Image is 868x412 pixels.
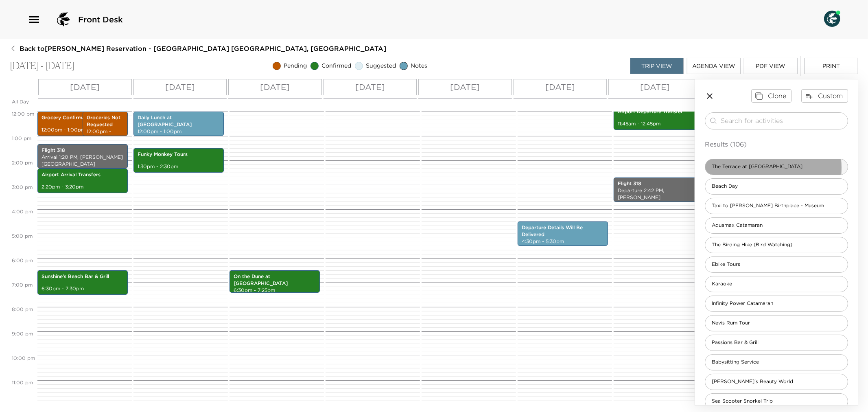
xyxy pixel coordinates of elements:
[705,261,747,268] span: Ebike Tours
[10,306,35,312] span: 8:00 PM
[10,60,74,72] p: [DATE] - [DATE]
[522,224,604,238] p: Departure Details Will Be Delivered
[133,148,224,173] div: Funky Monkey Tours1:30pm - 2:30pm
[37,112,114,136] div: Grocery Confirmation12:00pm - 1:00pm
[138,163,220,170] p: 1:30pm - 2:30pm
[284,62,307,70] span: Pending
[322,62,352,70] span: Confirmed
[10,184,35,190] span: 3:00 PM
[42,127,110,134] p: 12:00pm - 1:00pm
[78,14,123,25] span: Front Desk
[705,139,848,149] p: Results (106)
[42,273,124,280] p: Sunshine's Beach Bar & Grill
[20,44,386,53] span: Back to [PERSON_NAME] Reservation - [GEOGRAPHIC_DATA] [GEOGRAPHIC_DATA], [GEOGRAPHIC_DATA]
[234,287,316,294] p: 6:30pm - 7:25pm
[805,58,858,74] button: Print
[705,198,848,214] div: Taxi to [PERSON_NAME] Birthplace - Museum
[366,62,396,70] span: Suggested
[705,339,765,346] span: Passions Bar & Grill
[70,81,100,93] p: [DATE]
[705,359,765,366] span: Babysitting Service
[138,114,220,128] p: Daily Lunch at [GEOGRAPHIC_DATA]
[705,296,848,312] div: Infinity Power Catamaran
[38,79,132,95] button: [DATE]
[705,237,848,253] div: The Birding Hike (Bird Watching)
[705,354,848,370] div: Babysitting Service
[42,154,124,168] p: Arrival 1:20 PM, [PERSON_NAME][GEOGRAPHIC_DATA]
[228,79,322,95] button: [DATE]
[37,169,128,193] div: Airport Arrival Transfers2:20pm - 3:20pm
[705,183,744,190] span: Beach Day
[10,282,35,288] span: 7:00 PM
[705,398,779,405] span: Sea Scooter Snorkel Trip
[705,276,848,292] div: Karaoke
[687,58,741,74] button: Agenda View
[42,171,124,178] p: Airport Arrival Transfers
[618,180,700,187] p: Flight 318
[10,111,36,117] span: 12:00 PM
[618,187,700,208] p: Departure 2:42 PM, [PERSON_NAME][GEOGRAPHIC_DATA]
[37,270,128,295] div: Sunshine's Beach Bar & Grill6:30pm - 7:30pm
[545,81,575,93] p: [DATE]
[705,281,739,287] span: Karaoke
[618,121,700,127] p: 11:45am - 12:45pm
[614,178,704,202] div: Flight 318Departure 2:42 PM, [PERSON_NAME][GEOGRAPHIC_DATA]
[10,160,35,166] span: 2:00 PM
[10,135,33,141] span: 1:00 PM
[418,79,512,95] button: [DATE]
[641,81,670,93] p: [DATE]
[705,378,800,385] span: [PERSON_NAME]'s Beauty World
[10,44,386,53] button: Back to[PERSON_NAME] Reservation - [GEOGRAPHIC_DATA] [GEOGRAPHIC_DATA], [GEOGRAPHIC_DATA]
[801,89,848,102] button: Custom
[705,217,848,234] div: Aquamax Catamaran
[630,58,684,74] button: Trip View
[705,163,809,170] span: The Terrace at [GEOGRAPHIC_DATA]
[411,62,428,70] span: Notes
[522,238,604,245] p: 4:30pm - 5:30pm
[518,221,608,246] div: Departure Details Will Be Delivered4:30pm - 5:30pm
[138,151,220,158] p: Funky Monkey Tours
[514,79,607,95] button: [DATE]
[721,116,844,125] input: Search for activities
[705,393,848,410] div: Sea Scooter Snorkel Trip
[230,270,320,293] div: On the Dune at [GEOGRAPHIC_DATA]6:30pm - 7:25pm
[260,81,290,93] p: [DATE]
[42,184,124,191] p: 2:20pm - 3:20pm
[37,144,128,169] div: Flight 318Arrival 1:20 PM, [PERSON_NAME][GEOGRAPHIC_DATA]
[705,222,769,229] span: Aquamax Catamaran
[165,81,195,93] p: [DATE]
[705,178,848,195] div: Beach Day
[10,331,35,337] span: 9:00 PM
[824,11,840,27] img: User
[618,108,700,115] p: Airport Departure Transfer
[10,257,35,263] span: 6:00 PM
[705,335,848,351] div: Passions Bar & Grill
[133,79,227,95] button: [DATE]
[705,300,780,307] span: Infinity Power Catamaran
[138,128,220,135] p: 12:00pm - 1:00pm
[744,58,798,74] button: PDF View
[10,379,35,386] span: 11:00 PM
[705,320,756,327] span: Nevis Rum Tour
[608,79,702,95] button: [DATE]
[10,233,35,239] span: 5:00 PM
[10,208,35,215] span: 4:00 PM
[705,256,848,273] div: Ebike Tours
[87,114,124,128] p: Groceries Not Requested
[324,79,417,95] button: [DATE]
[705,315,848,331] div: Nevis Rum Tour
[705,241,799,248] span: The Birding Hike (Bird Watching)
[10,355,37,361] span: 10:00 PM
[705,374,848,390] div: [PERSON_NAME]'s Beauty World
[751,89,791,102] button: Clone
[42,114,110,121] p: Grocery Confirmation
[234,273,316,287] p: On the Dune at [GEOGRAPHIC_DATA]
[87,128,124,142] p: 12:00pm - 1:00pm
[355,81,385,93] p: [DATE]
[450,81,480,93] p: [DATE]
[83,112,128,136] div: Groceries Not Requested12:00pm - 1:00pm
[705,159,848,175] div: The Terrace at [GEOGRAPHIC_DATA]
[133,112,224,136] div: Daily Lunch at [GEOGRAPHIC_DATA]12:00pm - 1:00pm
[705,202,831,209] span: Taxi to [PERSON_NAME] Birthplace - Museum
[42,285,124,292] p: 6:30pm - 7:30pm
